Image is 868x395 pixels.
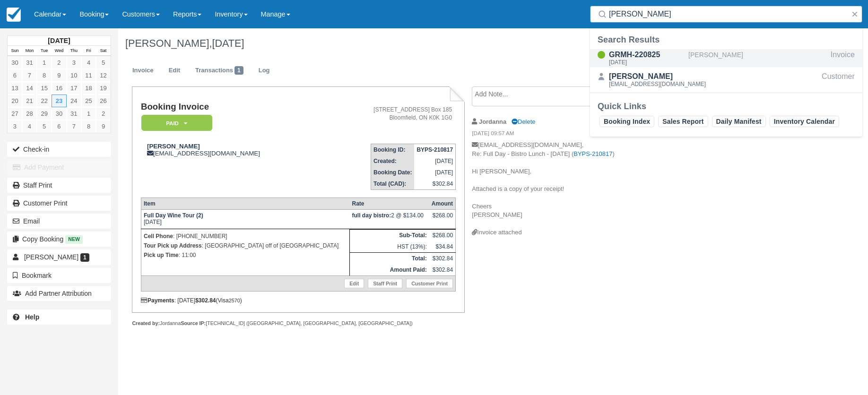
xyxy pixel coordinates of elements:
[7,142,111,157] button: Check-in
[7,232,111,247] button: Copy Booking New
[141,114,209,132] a: Paid
[712,116,766,127] a: Daily Manifest
[67,82,81,94] a: 17
[67,120,81,133] a: 7
[144,232,347,241] p: : [PHONE_NUMBER]
[37,56,52,69] a: 1
[7,160,111,175] button: Add Payment
[188,61,251,80] a: Transactions1
[162,61,187,80] a: Edit
[417,146,453,153] strong: BYPS-210817
[144,241,347,250] p: : [GEOGRAPHIC_DATA] off of [GEOGRAPHIC_DATA]
[252,61,277,80] a: Log
[414,178,455,190] td: $302.84
[212,37,244,49] span: [DATE]
[52,94,66,107] a: 23
[368,279,402,288] a: Staff Print
[429,230,456,241] td: $268.00
[96,94,111,107] a: 26
[658,116,708,127] a: Sales Report
[770,116,839,127] a: Inventory Calendar
[181,320,206,326] strong: Source IP:
[125,38,762,49] h1: [PERSON_NAME],
[414,155,455,167] td: [DATE]
[141,210,349,229] td: [DATE]
[96,69,111,82] a: 12
[8,56,22,69] a: 30
[7,214,111,229] button: Email
[81,107,96,120] a: 1
[328,106,452,122] address: [STREET_ADDRESS] Box 185 Bloomfield, ON K0K 1G0
[125,61,161,80] a: Invoice
[371,144,415,156] th: Booking ID:
[81,46,96,56] th: Fri
[8,94,22,107] a: 20
[479,118,506,125] strong: Jordanna
[65,235,83,243] span: New
[52,82,66,94] a: 16
[7,178,111,193] a: Staff Print
[144,252,179,258] strong: Pick up Time
[429,264,456,276] td: $302.84
[96,46,111,56] th: Sat
[144,250,347,260] p: : 11:00
[22,82,37,94] a: 14
[48,37,70,44] strong: [DATE]
[96,120,111,133] a: 9
[349,198,429,210] th: Rate
[141,102,324,112] h1: Booking Invoice
[144,212,203,219] strong: Full Day Wine Tour (2)
[96,56,111,69] a: 5
[37,46,52,56] th: Tue
[609,6,847,23] input: Search ( / )
[22,94,37,107] a: 21
[37,82,52,94] a: 15
[7,8,21,22] img: checkfront-main-nav-mini-logo.png
[7,196,111,211] a: Customer Print
[234,66,243,75] span: 1
[22,56,37,69] a: 31
[406,279,453,288] a: Customer Print
[472,228,631,237] div: Invoice attached
[349,241,429,253] td: HST (13%):
[688,49,827,67] div: [PERSON_NAME]
[472,141,631,228] p: [EMAIL_ADDRESS][DOMAIN_NAME], Re: Full Day - Bistro Lunch - [DATE] ( ) Hi [PERSON_NAME], Attached...
[144,242,202,249] strong: Tour Pick up Address
[349,253,429,265] th: Total:
[81,94,96,107] a: 25
[7,309,111,325] a: Help
[96,82,111,94] a: 19
[52,69,66,82] a: 9
[67,69,81,82] a: 10
[37,94,52,107] a: 22
[429,198,456,210] th: Amount
[52,56,66,69] a: 2
[132,320,160,326] strong: Created by:
[52,46,66,56] th: Wed
[7,249,111,265] a: [PERSON_NAME] 1
[349,230,429,241] th: Sub-Total:
[229,298,240,303] small: 2570
[147,143,200,150] strong: [PERSON_NAME]
[371,167,415,178] th: Booking Date:
[132,320,464,327] div: Jordanna [TECHNICAL_ID] ([GEOGRAPHIC_DATA], [GEOGRAPHIC_DATA], [GEOGRAPHIC_DATA])
[81,56,96,69] a: 4
[590,71,862,89] a: [PERSON_NAME][EMAIL_ADDRESS][DOMAIN_NAME]Customer
[512,118,535,125] a: Delete
[96,107,111,120] a: 2
[144,233,173,240] strong: Cell Phone
[22,107,37,120] a: 28
[81,69,96,82] a: 11
[609,49,685,60] div: GRMH-220825
[67,107,81,120] a: 31
[37,107,52,120] a: 29
[831,49,855,67] div: Invoice
[52,107,66,120] a: 30
[472,129,631,140] em: [DATE] 09:57 AM
[822,71,855,89] div: Customer
[573,150,612,157] a: BYPS-210817
[609,81,706,87] div: [EMAIL_ADDRESS][DOMAIN_NAME]
[37,69,52,82] a: 8
[429,241,456,253] td: $34.84
[37,120,52,133] a: 5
